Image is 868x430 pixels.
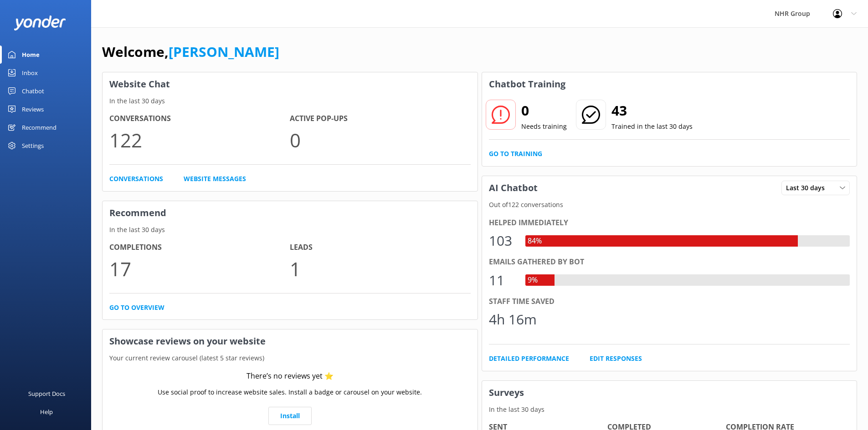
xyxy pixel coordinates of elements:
div: 84% [525,235,544,247]
a: Install [268,407,312,425]
a: Website Messages [184,174,246,184]
p: Needs training [521,121,567,132]
p: 122 [109,125,290,155]
a: Conversations [109,174,163,184]
p: In the last 30 days [103,225,478,235]
h4: Conversations [109,113,290,125]
h2: 0 [521,100,567,121]
div: Support Docs [28,384,65,403]
div: 4h 16m [489,309,537,330]
p: 17 [109,253,290,284]
span: Last 30 days [786,183,830,193]
h3: Showcase reviews on your website [103,329,478,353]
div: 103 [489,230,516,252]
div: Staff time saved [489,296,850,308]
div: There’s no reviews yet ⭐ [247,370,334,382]
h3: Surveys [482,381,857,405]
a: Edit Responses [590,354,642,364]
div: Emails gathered by bot [489,256,850,268]
div: Inbox [22,64,38,82]
p: Use social proof to increase website sales. Install a badge or carousel on your website. [158,387,422,397]
div: Home [22,46,40,64]
h4: Active Pop-ups [290,113,470,125]
h3: Chatbot Training [482,72,572,96]
p: In the last 30 days [103,96,478,106]
div: Recommend [22,118,56,137]
div: 11 [489,269,516,291]
a: Go to overview [109,303,164,313]
div: Help [40,403,53,421]
a: [PERSON_NAME] [169,42,279,61]
p: Your current review carousel (latest 5 star reviews) [103,353,478,363]
div: Chatbot [22,82,44,100]
h3: Recommend [103,201,478,225]
div: Settings [22,137,44,155]
h4: Leads [290,242,470,253]
h2: 43 [611,100,693,121]
a: Detailed Performance [489,354,569,364]
h4: Completions [109,242,290,253]
h1: Welcome, [102,41,279,63]
h3: AI Chatbot [482,176,544,200]
p: Out of 122 conversations [482,200,857,210]
p: 0 [290,125,470,155]
p: 1 [290,253,470,284]
div: Helped immediately [489,217,850,229]
h3: Website Chat [103,72,478,96]
p: Trained in the last 30 days [611,121,693,132]
div: Reviews [22,100,44,118]
div: 9% [525,274,540,286]
p: In the last 30 days [482,405,857,415]
a: Go to Training [489,149,542,159]
img: yonder-white-logo.png [14,15,66,30]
